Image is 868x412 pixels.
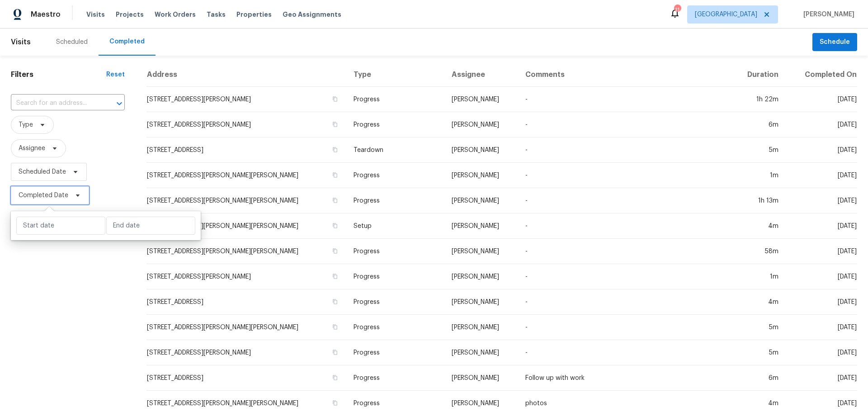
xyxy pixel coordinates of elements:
td: Progress [346,163,444,188]
td: [PERSON_NAME] [444,87,519,112]
td: Teardown [346,137,444,163]
div: 11 [674,5,680,14]
span: Schedule [820,37,850,48]
input: Search for an address... [11,96,99,110]
td: [PERSON_NAME] [444,264,519,289]
td: Progress [346,365,444,391]
input: Start date [16,217,105,235]
button: Copy Address [331,374,339,382]
span: Work Orders [155,10,196,19]
td: 4m [731,289,786,315]
span: Visits [11,32,31,52]
td: [STREET_ADDRESS][PERSON_NAME][PERSON_NAME] [146,315,346,340]
th: Comments [518,63,731,87]
button: Copy Address [331,272,339,280]
td: 5m [731,137,786,163]
td: 1h 22m [731,87,786,112]
button: Schedule [812,33,857,52]
button: Copy Address [331,222,339,230]
td: [DATE] [786,340,857,365]
td: - [518,315,731,340]
th: Type [346,63,444,87]
td: [DATE] [786,264,857,289]
td: [PERSON_NAME] [444,365,519,391]
span: Geo Assignments [283,10,341,19]
td: [DATE] [786,239,857,264]
button: Copy Address [331,247,339,255]
td: - [518,137,731,163]
th: Completed On [786,63,857,87]
td: [STREET_ADDRESS][PERSON_NAME][PERSON_NAME] [146,163,346,188]
button: Copy Address [331,323,339,331]
h1: Filters [11,70,106,79]
td: Progress [346,112,444,137]
td: [STREET_ADDRESS][PERSON_NAME] [146,264,346,289]
td: [STREET_ADDRESS][PERSON_NAME] [146,340,346,365]
td: [STREET_ADDRESS][PERSON_NAME] [146,112,346,137]
td: Progress [346,340,444,365]
button: Copy Address [331,399,339,407]
td: - [518,87,731,112]
td: - [518,264,731,289]
td: [STREET_ADDRESS] [146,365,346,391]
td: 5m [731,315,786,340]
td: [DATE] [786,365,857,391]
td: - [518,213,731,239]
td: [PERSON_NAME] [444,213,519,239]
td: [DATE] [786,112,857,137]
button: Copy Address [331,171,339,179]
td: [STREET_ADDRESS][PERSON_NAME] [146,87,346,112]
td: Progress [346,87,444,112]
button: Copy Address [331,348,339,356]
td: [PERSON_NAME] [444,340,519,365]
td: [DATE] [786,87,857,112]
td: [DATE] [786,213,857,239]
td: 4m [731,213,786,239]
th: Assignee [444,63,519,87]
button: Copy Address [331,298,339,306]
input: End date [106,217,195,235]
span: Tasks [207,11,226,18]
td: - [518,163,731,188]
td: - [518,188,731,213]
td: [STREET_ADDRESS] [146,137,346,163]
td: [PERSON_NAME] [444,188,519,213]
span: Scheduled Date [19,167,66,176]
span: Projects [116,10,144,19]
button: Copy Address [331,146,339,154]
td: - [518,112,731,137]
td: Progress [346,289,444,315]
td: [DATE] [786,137,857,163]
th: Duration [731,63,786,87]
span: Type [19,120,33,129]
td: 1m [731,163,786,188]
td: Setup [346,213,444,239]
td: 1h 13m [731,188,786,213]
td: Progress [346,239,444,264]
td: [PERSON_NAME] [444,315,519,340]
td: [STREET_ADDRESS] [146,289,346,315]
td: [PERSON_NAME] [444,163,519,188]
td: [PERSON_NAME] [444,239,519,264]
button: Copy Address [331,120,339,128]
span: [GEOGRAPHIC_DATA] [695,10,757,19]
td: - [518,289,731,315]
span: Maestro [31,10,61,19]
td: [STREET_ADDRESS][PERSON_NAME][PERSON_NAME] [146,239,346,264]
td: Progress [346,315,444,340]
button: Open [113,97,126,110]
td: - [518,239,731,264]
td: [DATE] [786,315,857,340]
td: 58m [731,239,786,264]
td: [PERSON_NAME] [444,289,519,315]
td: [STREET_ADDRESS][PERSON_NAME][PERSON_NAME] [146,188,346,213]
td: [PERSON_NAME] [444,137,519,163]
button: Copy Address [331,95,339,103]
td: [DATE] [786,163,857,188]
button: Copy Address [331,196,339,204]
div: Reset [106,70,125,79]
th: Address [146,63,346,87]
td: Progress [346,264,444,289]
span: Visits [86,10,105,19]
td: Progress [346,188,444,213]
